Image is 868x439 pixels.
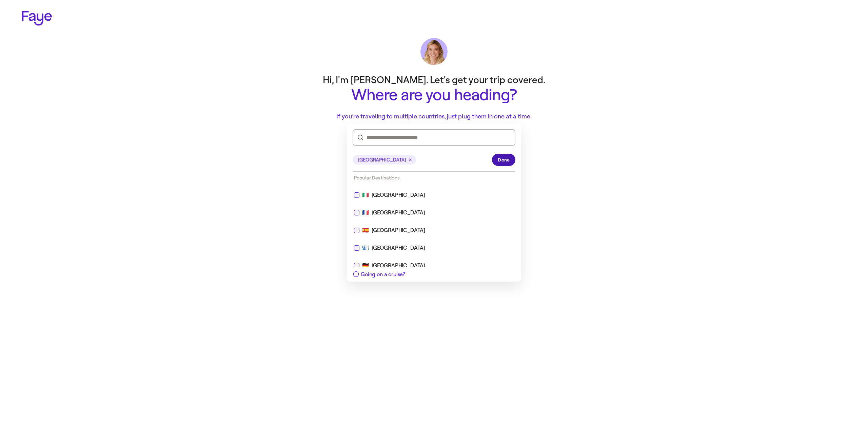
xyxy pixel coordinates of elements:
[347,267,411,282] button: Going on a cruise?
[372,262,425,270] div: [GEOGRAPHIC_DATA]
[354,244,514,252] div: 🇬🇷
[372,244,425,252] div: [GEOGRAPHIC_DATA]
[298,87,570,104] h1: Where are you heading?
[372,226,425,234] div: [GEOGRAPHIC_DATA]
[372,209,425,217] div: [GEOGRAPHIC_DATA]
[298,112,570,121] p: If you’re traveling to multiple countries, just plug them in one at a time.
[361,271,405,278] span: Going on a cruise?
[354,191,514,199] div: 🇮🇹
[358,156,406,164] span: [GEOGRAPHIC_DATA]
[298,73,570,87] p: Hi, I'm [PERSON_NAME]. Let's get your trip covered.
[498,156,510,164] span: Done
[354,262,514,270] div: 🇩🇪
[492,154,515,166] button: Done
[347,172,521,184] div: Popular Destinations
[354,226,514,234] div: 🇪🇸
[372,191,425,199] div: [GEOGRAPHIC_DATA]
[354,209,514,217] div: 🇫🇷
